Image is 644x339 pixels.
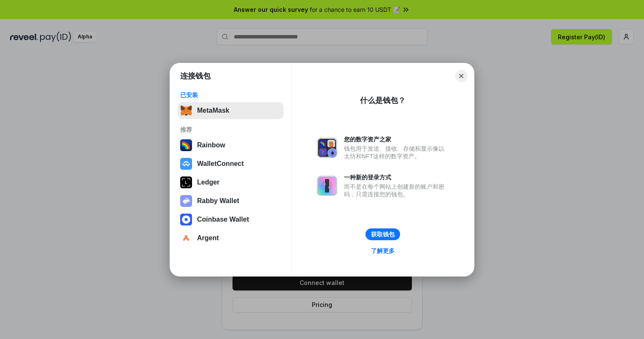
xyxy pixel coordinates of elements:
button: Ledger [178,174,284,191]
button: Coinbase Wallet [178,211,284,228]
div: 了解更多 [371,247,395,255]
div: 推荐 [180,126,281,133]
div: 一种新的登录方式 [344,174,449,181]
div: Rabby Wallet [197,197,239,205]
div: Argent [197,234,219,242]
button: Argent [178,230,284,247]
div: 获取钱包 [371,231,395,238]
img: svg+xml,%3Csvg%20xmlns%3D%22http%3A%2F%2Fwww.w3.org%2F2000%2Fsvg%22%20fill%3D%22none%22%20viewBox... [317,176,337,196]
a: 了解更多 [366,245,400,256]
img: svg+xml,%3Csvg%20xmlns%3D%22http%3A%2F%2Fwww.w3.org%2F2000%2Fsvg%22%20fill%3D%22none%22%20viewBox... [180,195,192,207]
div: 钱包用于发送、接收、存储和显示像以太坊和NFT这样的数字资产。 [344,145,449,160]
div: MetaMask [197,107,229,114]
div: 而不是在每个网站上创建新的账户和密码，只需连接您的钱包。 [344,183,449,198]
button: MetaMask [178,102,284,119]
div: 您的数字资产之家 [344,136,449,143]
button: 获取钱包 [365,228,400,240]
div: 已安装 [180,91,281,99]
img: svg+xml,%3Csvg%20width%3D%2228%22%20height%3D%2228%22%20viewBox%3D%220%200%2028%2028%22%20fill%3D... [180,214,192,225]
div: WalletConnect [197,160,244,168]
img: svg+xml,%3Csvg%20width%3D%2228%22%20height%3D%2228%22%20viewBox%3D%220%200%2028%2028%22%20fill%3D... [180,232,192,244]
button: Rainbow [178,137,284,154]
img: svg+xml,%3Csvg%20xmlns%3D%22http%3A%2F%2Fwww.w3.org%2F2000%2Fsvg%22%20fill%3D%22none%22%20viewBox... [317,138,337,158]
img: svg+xml,%3Csvg%20fill%3D%22none%22%20height%3D%2233%22%20viewBox%3D%220%200%2035%2033%22%20width%... [180,105,192,117]
img: svg+xml,%3Csvg%20xmlns%3D%22http%3A%2F%2Fwww.w3.org%2F2000%2Fsvg%22%20width%3D%2228%22%20height%3... [180,176,192,188]
div: Rainbow [197,141,225,149]
img: svg+xml,%3Csvg%20width%3D%2228%22%20height%3D%2228%22%20viewBox%3D%220%200%2028%2028%22%20fill%3D... [180,158,192,170]
button: Close [455,70,467,82]
div: Coinbase Wallet [197,216,249,223]
div: 什么是钱包？ [360,95,406,106]
div: Ledger [197,179,219,186]
button: Rabby Wallet [178,193,284,209]
img: svg+xml,%3Csvg%20width%3D%22120%22%20height%3D%22120%22%20viewBox%3D%220%200%20120%20120%22%20fil... [180,139,192,151]
h1: 连接钱包 [180,71,211,81]
button: WalletConnect [178,155,284,172]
